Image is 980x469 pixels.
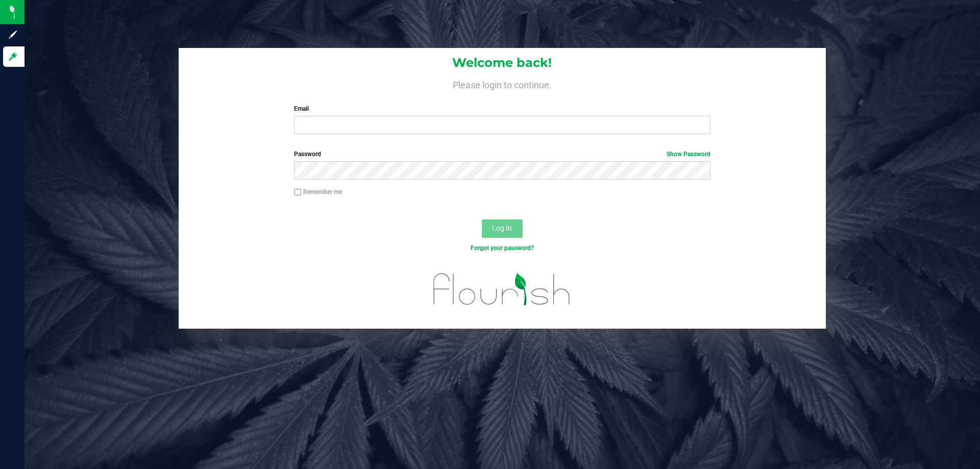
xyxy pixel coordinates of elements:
[294,189,301,196] input: Remember me
[8,30,18,40] inline-svg: Sign up
[421,263,583,315] img: flourish_logo.svg
[492,224,512,232] span: Log In
[8,52,18,62] inline-svg: Log in
[294,187,342,196] label: Remember me
[179,78,826,90] h4: Please login to continue.
[471,244,534,252] a: Forgot your password?
[482,219,523,238] button: Log In
[667,151,710,158] a: Show Password
[294,104,710,113] label: Email
[294,151,321,158] span: Password
[179,56,826,69] h1: Welcome back!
